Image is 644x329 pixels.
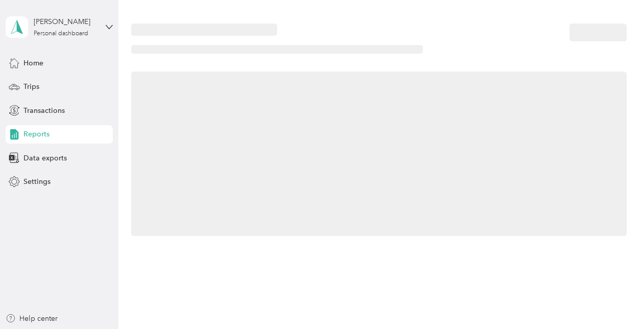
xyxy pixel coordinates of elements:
[23,176,51,187] span: Settings
[6,313,58,324] button: Help center
[34,16,97,27] div: [PERSON_NAME]
[23,81,39,92] span: Trips
[23,129,49,139] span: Reports
[34,31,88,37] div: Personal dashboard
[23,153,67,163] span: Data exports
[23,58,43,68] span: Home
[23,105,65,116] span: Transactions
